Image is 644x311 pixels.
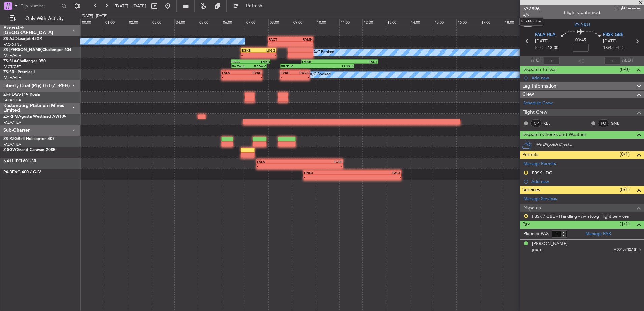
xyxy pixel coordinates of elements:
div: 17:00 [480,19,504,25]
div: 00:00 [80,19,104,25]
div: - [241,53,259,57]
span: 13:00 [548,45,558,51]
div: EGKB [241,48,259,53]
div: 02:00 [128,19,151,25]
span: [DATE] [535,38,549,45]
span: ZS-SLA [3,59,17,63]
a: ZT-HLAA-119 Koala [3,93,40,97]
a: ZS-AJDLearjet 45XR [3,37,42,41]
div: 04:00 [174,19,198,25]
div: FACT [269,37,291,41]
div: 07:00 [245,19,268,25]
span: Dispatch Checks and Weather [522,131,586,139]
div: FVRG [281,71,295,75]
a: N411JECL601-3R [3,159,36,163]
a: KEL [543,120,558,126]
a: FALA/HLA [3,142,21,147]
a: Schedule Crew [523,100,553,107]
span: Z-SGW [3,148,17,152]
span: [DATE] - [DATE] [115,3,146,9]
div: FAMN [291,37,313,41]
span: (0/0) [620,66,630,73]
span: ZT-HLA [3,93,17,97]
span: Flight Crew [522,109,547,116]
span: P4-BFX [3,170,17,174]
div: 08:00 [268,19,292,25]
div: FVRG [242,71,262,75]
a: FALA/HLA [3,75,21,80]
span: Refresh [240,4,268,8]
span: ATOT [531,57,542,64]
span: Services [522,186,540,194]
span: Crew [522,91,534,98]
div: [PERSON_NAME] [532,241,568,247]
div: FACT [340,60,378,64]
a: FALA/HLA [3,98,21,103]
a: Z-SGWGrand Caravan 208B [3,148,56,152]
span: FALA HLA [535,32,555,38]
span: 13:45 [603,45,614,51]
span: ZS-[PERSON_NAME] [3,48,42,52]
button: Only With Activity [7,13,73,24]
div: FCBB [300,160,342,164]
div: - [269,42,291,46]
div: - [300,164,342,168]
span: (0/1) [620,151,630,158]
a: ZS-RZGBell Helicopter 407 [3,137,55,141]
div: 06:00 [222,19,245,25]
a: ZS-RPMAgusta Westland AW139 [3,115,66,119]
div: FALA [257,160,299,164]
button: R [524,171,528,175]
span: ZS-SRU [574,21,590,28]
input: --:-- [544,57,560,65]
div: 08:31 Z [281,64,317,68]
div: - [222,75,242,79]
div: A/C Booked [310,70,331,80]
div: Add new [531,179,641,184]
span: 00:45 [575,37,586,44]
div: FNLU [304,171,353,175]
span: ZS-SRU [3,70,18,74]
div: FVKB [251,60,269,64]
span: Permits [522,151,538,159]
div: 01:00 [104,19,128,25]
div: FWCL [295,71,309,75]
div: - [295,75,309,79]
div: 15:00 [433,19,457,25]
span: 537896 [523,5,540,12]
a: FBSK / GBE - Handling - Aviatcog Flight Services [532,213,629,219]
span: ETOT [535,45,546,51]
div: Add new [531,75,641,81]
div: - [281,75,295,79]
label: Planned PAX [523,231,549,237]
div: 14:00 [410,19,433,25]
div: 13:00 [386,19,410,25]
span: (1/1) [620,220,630,228]
a: FACT/CPT [3,64,21,69]
a: GNE [611,120,626,126]
div: 06:26 Z [232,64,249,68]
input: Trip Number [21,1,59,11]
div: - [257,164,299,168]
div: FACT [352,171,401,175]
div: - [258,53,276,57]
a: FAOR/JNB [3,42,22,47]
span: Leg Information [522,82,556,90]
div: FALA [222,71,242,75]
div: 16:00 [456,19,480,25]
span: M00457427 (PP) [613,247,641,253]
span: Only With Activity [18,16,71,21]
div: - [352,175,401,179]
a: ZS-SLAChallenger 350 [3,59,46,63]
div: 05:00 [198,19,222,25]
span: FBSK GBE [603,32,623,38]
div: 11:39 Z [317,64,354,68]
span: ALDT [622,57,633,64]
a: P4-BFXG-400 / G-IV [3,170,41,174]
div: - [304,175,353,179]
span: [DATE] [532,248,543,253]
div: FVKB [302,60,340,64]
span: (0/1) [620,186,630,193]
div: 07:56 Z [249,64,266,68]
div: Trip Number [519,17,543,26]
